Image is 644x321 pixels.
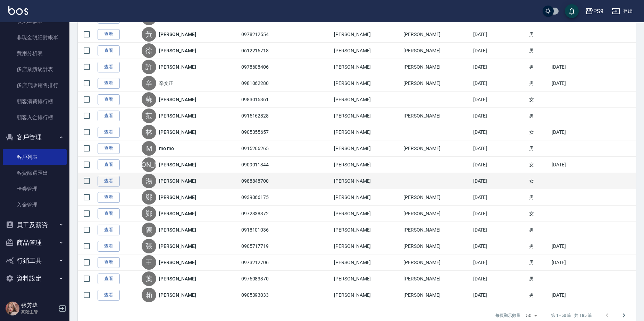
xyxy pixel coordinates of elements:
a: 查看 [98,290,120,301]
button: 行銷工具 [3,252,67,270]
div: 張 [142,239,156,253]
td: [PERSON_NAME] [332,140,402,157]
div: 林 [142,125,156,139]
td: 0981062280 [240,75,293,92]
button: save [565,4,579,18]
a: 查看 [98,111,120,121]
td: [DATE] [471,124,527,140]
td: 0972338372 [240,206,293,222]
a: [PERSON_NAME] [159,63,196,70]
td: [PERSON_NAME] [402,206,471,222]
td: [PERSON_NAME] [332,189,402,206]
a: [PERSON_NAME] [159,47,196,54]
button: 資料設定 [3,269,67,287]
td: [PERSON_NAME] [332,92,402,108]
td: [DATE] [550,254,596,271]
td: 女 [527,124,550,140]
td: [DATE] [471,254,527,271]
td: 女 [527,157,550,173]
a: 查看 [98,192,120,203]
td: 0905717719 [240,238,293,254]
td: [PERSON_NAME] [402,75,471,92]
div: 蘇 [142,92,156,107]
a: [PERSON_NAME] [159,112,196,119]
img: Person [6,302,19,315]
td: [DATE] [471,92,527,108]
td: 男 [527,59,550,75]
td: [PERSON_NAME] [332,206,402,222]
td: 男 [527,287,550,303]
a: 查看 [98,159,120,170]
td: [DATE] [471,157,527,173]
a: 查看 [98,127,120,138]
td: [DATE] [471,173,527,189]
div: 王 [142,255,156,270]
td: [PERSON_NAME] [402,254,471,271]
td: [PERSON_NAME] [402,108,471,124]
td: [PERSON_NAME] [332,254,402,271]
td: [PERSON_NAME] [402,271,471,287]
td: 0978212554 [240,26,293,43]
td: 女 [527,206,550,222]
a: [PERSON_NAME] [159,243,196,250]
td: [DATE] [471,140,527,157]
a: [PERSON_NAME] [159,194,196,201]
div: 黃 [142,27,156,42]
td: [PERSON_NAME] [402,287,471,303]
div: 鄭 [142,190,156,205]
a: 查看 [98,45,120,56]
button: 客戶管理 [3,128,67,146]
td: [PERSON_NAME] [332,238,402,254]
a: 查看 [98,78,120,89]
p: 每頁顯示數量 [495,312,520,319]
td: 男 [527,108,550,124]
a: [PERSON_NAME] [159,161,196,168]
td: 男 [527,238,550,254]
td: 男 [527,254,550,271]
a: [PERSON_NAME] [159,292,196,298]
a: 多店業績統計表 [3,61,67,77]
a: 查看 [98,94,120,105]
a: [PERSON_NAME] [159,275,196,282]
td: [PERSON_NAME] [402,238,471,254]
td: [PERSON_NAME] [332,271,402,287]
td: [PERSON_NAME] [332,59,402,75]
td: [PERSON_NAME] [332,222,402,238]
div: M [142,141,156,156]
td: [PERSON_NAME] [402,26,471,43]
td: [DATE] [471,75,527,92]
div: [PERSON_NAME] [142,157,156,172]
td: 0918101036 [240,222,293,238]
a: [PERSON_NAME] [159,177,196,184]
div: 賴 [142,288,156,302]
td: [DATE] [471,108,527,124]
td: 0973212706 [240,254,293,271]
td: [PERSON_NAME] [332,124,402,140]
td: [DATE] [471,287,527,303]
td: 0909011344 [240,157,293,173]
td: [PERSON_NAME] [332,108,402,124]
td: 0905355657 [240,124,293,140]
td: [DATE] [550,238,596,254]
a: 查看 [98,29,120,40]
td: 0988848700 [240,173,293,189]
div: 辛 [142,76,156,90]
td: [DATE] [471,238,527,254]
a: [PERSON_NAME] [159,96,196,103]
a: mo mo [159,145,174,152]
td: 男 [527,75,550,92]
td: 男 [527,271,550,287]
a: 客資篩選匯出 [3,165,67,181]
td: [DATE] [471,59,527,75]
button: 商品管理 [3,234,67,252]
td: 0939066175 [240,189,293,206]
td: [PERSON_NAME] [332,26,402,43]
a: 查看 [98,257,120,268]
a: 查看 [98,143,120,154]
p: 高階主管 [21,309,57,315]
td: [DATE] [471,43,527,59]
td: [DATE] [471,222,527,238]
td: [DATE] [471,189,527,206]
td: [DATE] [550,124,596,140]
td: [PERSON_NAME] [402,59,471,75]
